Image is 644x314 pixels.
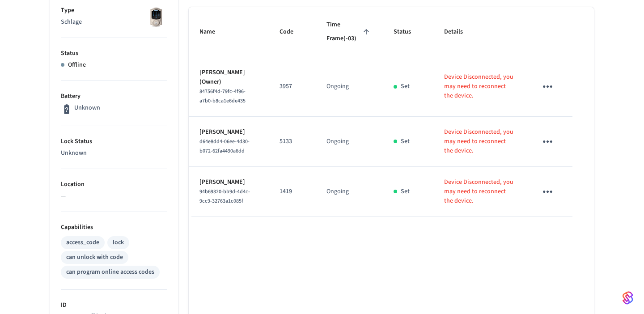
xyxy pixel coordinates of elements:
[326,18,372,46] span: Time Frame(-03)
[199,178,258,187] p: [PERSON_NAME]
[444,72,515,101] p: Device Disconnected, you may need to reconnect the device.
[444,25,475,39] span: Details
[66,267,154,277] div: can program online access codes
[61,223,167,232] p: Capabilities
[74,103,100,113] p: Unknown
[61,301,167,310] p: ID
[199,25,227,39] span: Name
[61,149,167,158] p: Unknown
[61,191,167,201] p: —
[623,291,633,305] img: SeamLogoGradient.69752ec5.svg
[199,138,250,155] span: d64e8dd4-06ee-4d30-b072-62fa4490a6dd
[66,238,99,247] div: access_code
[199,68,258,87] p: [PERSON_NAME] (Owner)
[199,188,250,205] span: 94b69320-bb9d-4d4c-9cc9-32763a1c085f
[61,17,167,27] p: Schlage
[113,238,124,247] div: lock
[316,167,383,217] td: Ongoing
[280,82,305,91] p: 3957
[61,137,167,146] p: Lock Status
[280,25,305,39] span: Code
[280,137,305,146] p: 5133
[61,92,167,101] p: Battery
[401,82,410,91] p: Set
[401,187,410,196] p: Set
[61,180,167,189] p: Location
[145,6,167,28] img: Schlage Sense Smart Deadbolt with Camelot Trim, Front
[68,60,86,70] p: Offline
[280,187,305,196] p: 1419
[189,7,594,217] table: sticky table
[316,117,383,167] td: Ongoing
[316,57,383,117] td: Ongoing
[401,137,410,146] p: Set
[444,178,515,206] p: Device Disconnected, you may need to reconnect the device.
[444,127,515,156] p: Device Disconnected, you may need to reconnect the device.
[61,49,167,58] p: Status
[66,253,123,262] div: can unlock with code
[394,25,423,39] span: Status
[61,6,167,15] p: Type
[199,88,246,105] span: 84756f4d-79fc-4f96-a7b0-b8ca1e6de435
[199,127,258,137] p: [PERSON_NAME]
